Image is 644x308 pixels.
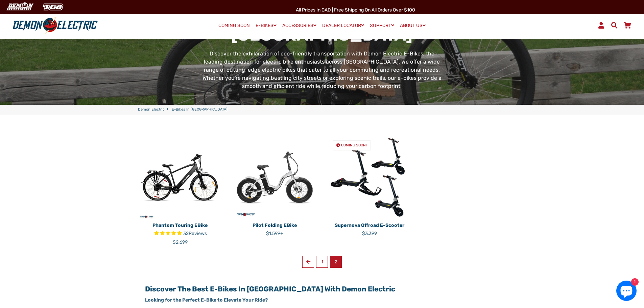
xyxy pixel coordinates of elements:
img: Demon Electric [3,1,36,13]
span: $2,699 [173,239,188,245]
p: Pilot Folding eBike [233,222,317,229]
a: ABOUT US [398,21,428,30]
span: $1,599+ [266,231,283,236]
span: Rated 4.8 out of 5 stars 32 reviews [138,230,222,238]
img: TGB Canada [39,1,67,13]
img: Demon Electric logo [10,17,100,34]
a: DEALER LOCATOR [320,21,366,30]
a: Demon Electric [138,107,165,113]
h2: Discover the Best E-Bikes in [GEOGRAPHIC_DATA] with Demon Electric [145,285,499,293]
span: Reviews [189,231,207,236]
img: Supernova Offroad E-Scooter [327,135,412,219]
span: E-Bikes in [GEOGRAPHIC_DATA] [172,107,228,113]
span: COMING SOON! [341,143,367,147]
span: All Prices in CAD | Free shipping on all orders over $100 [296,7,415,13]
img: Pilot Folding eBike - Demon Electric [233,135,317,219]
strong: Looking for the Perfect E-Bike to Elevate Your Ride? [145,297,268,303]
a: SUPPORT [367,21,397,30]
a: Supernova Offroad E-Scooter COMING SOON! [327,135,412,219]
a: Pilot Folding eBike $1,599+ [233,219,317,237]
a: ACCESSORIES [280,21,319,30]
a: Supernova Offroad E-Scooter $3,399 [327,219,412,237]
span: $3,399 [362,231,377,236]
p: Phantom Touring eBike [138,222,222,229]
a: Phantom Touring eBike Rated 4.8 out of 5 stars 32 reviews $2,699 [138,219,222,246]
span: Discover the exhilaration of eco-friendly transportation with Demon Electric E-Bikes, the leading... [202,50,442,89]
p: Supernova Offroad E-Scooter [327,222,412,229]
a: 1 [316,256,328,268]
img: Phantom Touring eBike - Demon Electric [138,135,222,219]
a: COMING SOON [216,21,252,30]
inbox-online-store-chat: Shopify online store chat [614,281,639,303]
span: 2 [330,256,342,268]
span: 32 reviews [183,231,207,236]
a: E-BIKES [253,21,279,30]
